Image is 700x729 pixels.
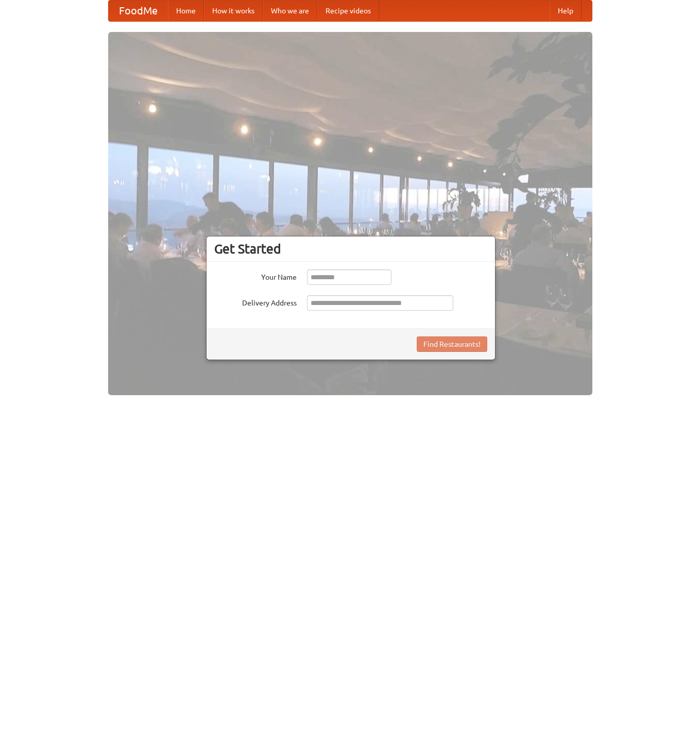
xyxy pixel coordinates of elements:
[214,295,297,308] label: Delivery Address
[109,1,168,21] a: FoodMe
[214,269,297,282] label: Your Name
[168,1,204,21] a: Home
[204,1,263,21] a: How it works
[417,336,487,352] button: Find Restaurants!
[550,1,582,21] a: Help
[214,241,487,257] h3: Get Started
[263,1,317,21] a: Who we are
[317,1,379,21] a: Recipe videos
